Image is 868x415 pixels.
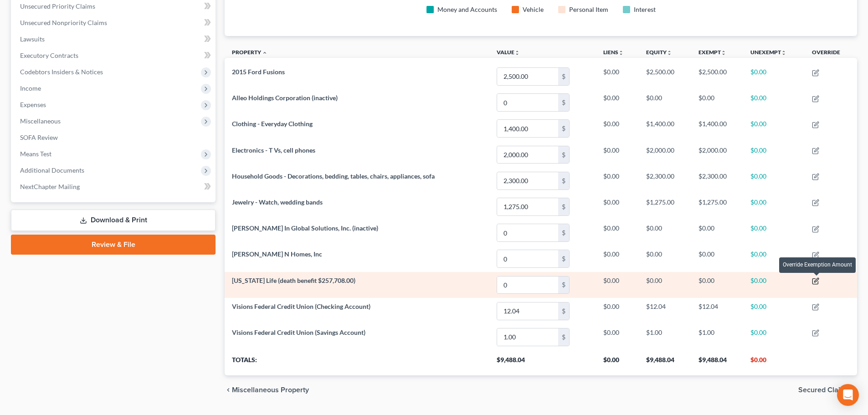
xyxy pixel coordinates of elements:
[596,298,639,324] td: $0.00
[20,101,46,108] span: Expenses
[667,50,672,56] i: unfold_more
[558,250,569,267] div: $
[497,68,558,85] input: 0.00
[232,198,323,206] span: Jewelry - Watch, wedding bands
[13,31,216,47] a: Lawsuits
[437,5,497,14] div: Money and Accounts
[743,324,805,350] td: $0.00
[569,5,608,14] div: Personal Item
[743,246,805,272] td: $0.00
[691,220,744,246] td: $0.00
[232,120,313,128] span: Clothing - Everyday Clothing
[639,116,691,142] td: $1,400.00
[20,84,41,92] span: Income
[558,146,569,164] div: $
[232,250,322,258] span: [PERSON_NAME] N Homes, Inc
[743,194,805,220] td: $0.00
[20,51,78,59] span: Executory Contracts
[232,277,355,284] span: [US_STATE] Life (death benefit $257,708.00)
[691,63,744,89] td: $2,500.00
[798,386,850,394] span: Secured Claims
[639,246,691,272] td: $0.00
[691,116,744,142] td: $1,400.00
[691,194,744,220] td: $1,275.00
[497,277,558,294] input: 0.00
[558,277,569,294] div: $
[558,94,569,111] div: $
[497,120,558,137] input: 0.00
[20,166,84,174] span: Additional Documents
[646,49,672,56] a: Equityunfold_more
[232,172,435,180] span: Household Goods - Decorations, bedding, tables, chairs, appliances, sofa
[639,194,691,220] td: $1,275.00
[514,50,520,56] i: unfold_more
[699,49,726,56] a: Exemptunfold_more
[13,129,216,146] a: SOFA Review
[20,35,45,43] span: Lawsuits
[596,324,639,350] td: $0.00
[743,142,805,168] td: $0.00
[596,168,639,194] td: $0.00
[497,250,558,267] input: 0.00
[558,224,569,241] div: $
[691,168,744,194] td: $2,300.00
[13,179,216,195] a: NextChapter Mailing
[232,386,309,394] span: Miscellaneous Property
[20,133,58,141] span: SOFA Review
[497,49,520,56] a: Valueunfold_more
[781,50,786,56] i: unfold_more
[497,146,558,164] input: 0.00
[20,2,95,10] span: Unsecured Priority Claims
[639,168,691,194] td: $2,300.00
[523,5,544,14] div: Vehicle
[596,142,639,168] td: $0.00
[691,298,744,324] td: $12.04
[779,257,856,272] div: Override Exemption Amount
[596,90,639,116] td: $0.00
[639,220,691,246] td: $0.00
[618,50,624,56] i: unfold_more
[639,272,691,298] td: $0.00
[691,246,744,272] td: $0.00
[596,116,639,142] td: $0.00
[558,68,569,85] div: $
[497,94,558,111] input: 0.00
[743,220,805,246] td: $0.00
[691,324,744,350] td: $1.00
[639,298,691,324] td: $12.04
[558,172,569,190] div: $
[743,116,805,142] td: $0.00
[639,350,691,375] th: $9,488.04
[691,90,744,116] td: $0.00
[13,47,216,64] a: Executory Contracts
[232,146,315,154] span: Electronics - T Vs, cell phones
[497,302,558,320] input: 0.00
[11,235,216,255] a: Review & File
[232,224,378,232] span: [PERSON_NAME] In Global Solutions, Inc. (inactive)
[497,224,558,241] input: 0.00
[262,50,267,56] i: expand_less
[743,90,805,116] td: $0.00
[232,68,285,76] span: 2015 Ford Fusions
[805,43,857,64] th: Override
[11,210,216,231] a: Download & Print
[596,63,639,89] td: $0.00
[20,117,61,125] span: Miscellaneous
[596,350,639,375] th: $0.00
[639,63,691,89] td: $2,500.00
[225,350,489,375] th: Totals:
[743,272,805,298] td: $0.00
[798,386,857,394] button: Secured Claims chevron_right
[743,63,805,89] td: $0.00
[13,15,216,31] a: Unsecured Nonpriority Claims
[232,49,267,56] a: Property expand_less
[232,302,370,310] span: Visions Federal Credit Union (Checking Account)
[497,198,558,215] input: 0.00
[639,142,691,168] td: $2,000.00
[743,298,805,324] td: $0.00
[20,183,80,190] span: NextChapter Mailing
[558,198,569,215] div: $
[225,386,309,394] button: chevron_left Miscellaneous Property
[20,150,51,158] span: Means Test
[743,350,805,375] th: $0.00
